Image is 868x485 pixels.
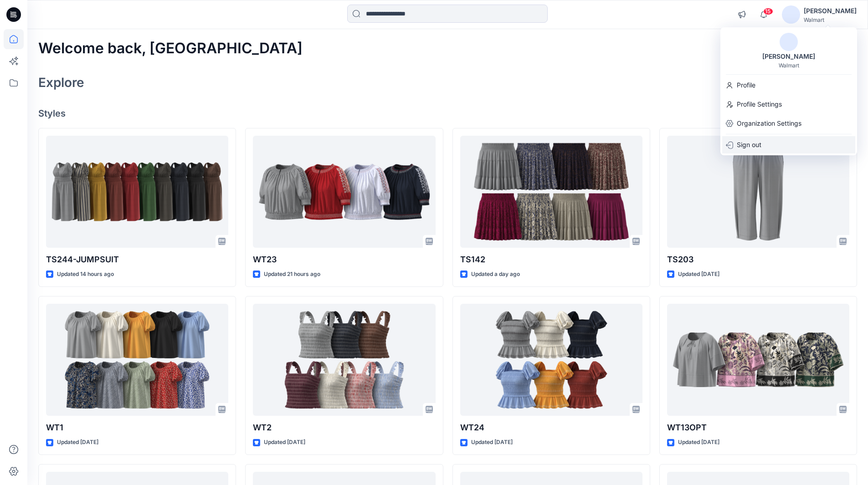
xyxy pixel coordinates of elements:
a: WT1 [46,304,228,416]
p: Updated [DATE] [678,270,719,279]
p: WT23 [253,253,435,266]
a: Profile [720,77,857,94]
span: 15 [763,8,773,15]
p: TS203 [667,253,849,266]
a: WT23 [253,136,435,248]
a: TS142 [460,136,642,248]
a: WT2 [253,304,435,416]
a: Profile Settings [720,96,857,113]
div: Walmart [779,62,799,69]
div: [PERSON_NAME] [804,5,857,16]
a: TS244-JUMPSUIT [46,136,228,248]
p: WT2 [253,421,435,434]
div: Walmart [804,16,857,23]
div: [PERSON_NAME] [757,51,821,62]
p: TS244-JUMPSUIT [46,253,228,266]
img: avatar [780,33,798,51]
p: Sign out [737,136,761,153]
p: TS142 [460,253,642,266]
p: WT24 [460,421,642,434]
p: WT1 [46,421,228,434]
a: TS203 [667,136,849,248]
a: WT13OPT [667,304,849,416]
a: Organization Settings [720,115,857,132]
p: Updated a day ago [471,270,520,279]
p: Updated 14 hours ago [57,270,114,279]
p: WT13OPT [667,421,849,434]
p: Updated [DATE] [57,438,98,447]
p: Profile Settings [737,96,782,113]
h2: Explore [38,75,84,90]
img: avatar [782,5,800,24]
h2: Welcome back, [GEOGRAPHIC_DATA] [38,40,303,57]
h4: Styles [38,108,857,119]
a: WT24 [460,304,642,416]
p: Updated [DATE] [678,438,719,447]
p: Profile [737,77,755,94]
p: Updated 21 hours ago [264,270,320,279]
p: Updated [DATE] [264,438,305,447]
p: Updated [DATE] [471,438,513,447]
p: Organization Settings [737,115,801,132]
